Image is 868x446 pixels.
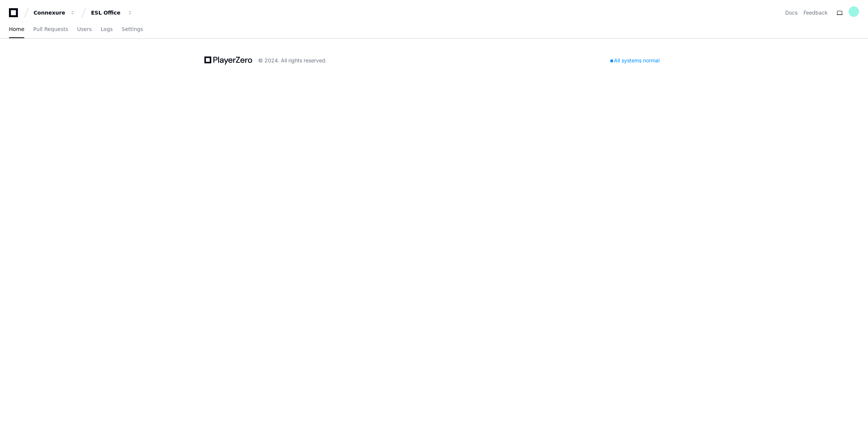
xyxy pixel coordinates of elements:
div: ESL Office [91,9,123,16]
span: Pull Requests [33,27,68,31]
span: Logs [101,27,113,31]
div: All systems normal [606,55,664,66]
span: Users [77,27,92,31]
a: Home [9,21,24,38]
a: Settings [122,21,143,38]
button: Connexure [31,6,78,19]
a: Docs [785,9,798,16]
a: Logs [101,21,113,38]
button: ESL Office [88,6,136,19]
button: Feedback [803,9,828,16]
span: Home [9,27,24,31]
a: Users [77,21,92,38]
div: © 2024. All rights reserved. [258,57,327,64]
span: Settings [122,27,143,31]
div: Connexure [34,9,66,16]
a: Pull Requests [33,21,68,38]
